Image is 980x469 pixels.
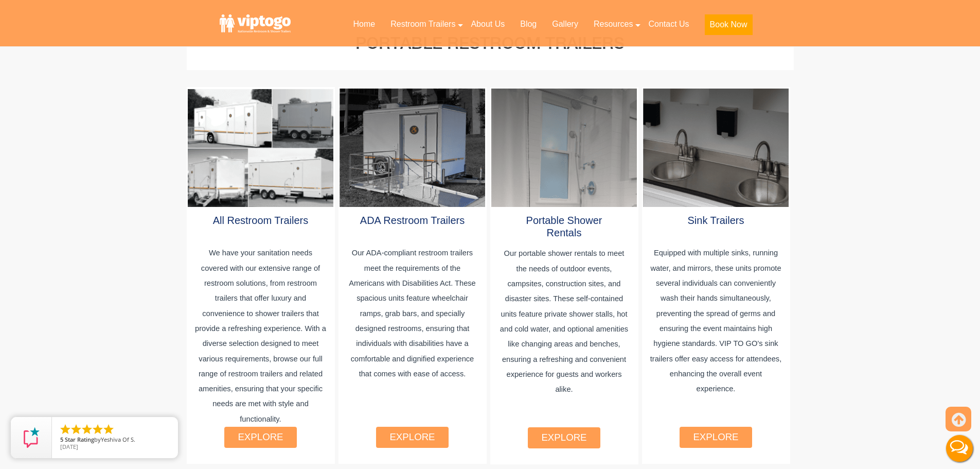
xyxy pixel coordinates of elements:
[345,13,383,36] a: Home
[526,215,602,238] a: Portable Shower Rentals
[512,13,544,36] a: Blog
[194,246,327,431] p: We have your sanitation needs covered with our extensive range of restroom solutions, from restro...
[693,431,738,442] a: explore
[360,215,465,226] a: ADA Restroom Trailers
[346,246,478,431] p: Our ADA-compliant restroom trailers meet the requirements of the Americans with Disabilities Act....
[213,215,309,226] a: All Restroom Trailers
[101,436,135,443] span: Yeshiva Of S.
[463,13,512,36] a: About Us
[640,13,697,36] a: Contact Us
[705,14,753,35] button: Book Now
[21,427,42,448] img: Review Rating
[60,436,63,443] span: 5
[59,423,72,436] li: 
[586,13,640,36] a: Resources
[544,13,586,36] a: Gallery
[389,431,435,442] a: explore
[697,13,760,41] a: Book Now
[650,246,782,431] p: Equipped with multiple sinks, running water, and mirrors, these units promote several individuals...
[81,423,93,436] li: 
[541,432,586,443] a: explore
[498,246,630,431] p: Our portable shower rentals to meet the needs of outdoor events, campsites, construction sites, a...
[60,443,78,450] span: [DATE]
[383,13,463,36] a: Restroom Trailers
[70,423,82,436] li: 
[687,215,744,226] a: Sink Trailers
[102,423,115,436] li: 
[60,437,170,444] span: by
[92,423,104,436] li: 
[65,436,94,443] span: Star Rating
[939,428,980,469] button: Live Chat
[238,431,283,442] a: explore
